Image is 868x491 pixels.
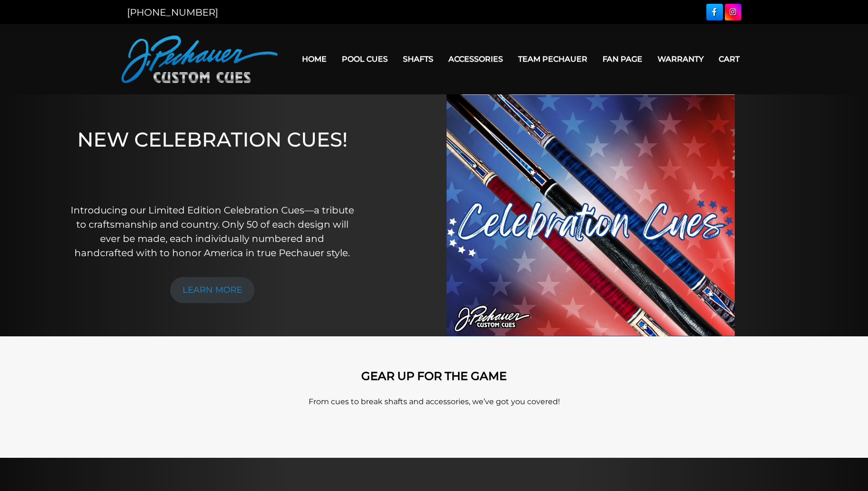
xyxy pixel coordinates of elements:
[595,47,650,71] a: Fan Page
[70,203,355,260] p: Introducing our Limited Edition Celebration Cues—a tribute to craftsmanship and country. Only 50 ...
[127,7,218,18] a: [PHONE_NUMBER]
[511,47,595,71] a: Team Pechauer
[70,128,355,190] h1: NEW CELEBRATION CUES!
[170,277,255,303] a: LEARN MORE
[711,47,747,71] a: Cart
[395,47,441,71] a: Shafts
[294,47,334,71] a: Home
[121,36,278,83] img: Pechauer Custom Cues
[361,369,507,383] strong: GEAR UP FOR THE GAME
[441,47,511,71] a: Accessories
[650,47,711,71] a: Warranty
[164,396,704,408] p: From cues to break shafts and accessories, we’ve got you covered!
[334,47,395,71] a: Pool Cues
